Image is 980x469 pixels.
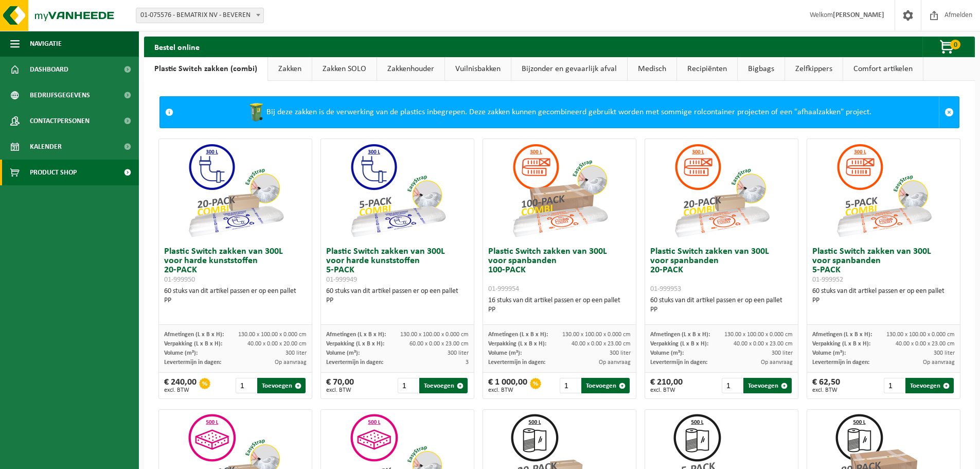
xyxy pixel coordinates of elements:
input: 1 [236,378,257,393]
button: Toevoegen [905,378,954,393]
span: excl. BTW [164,387,197,393]
span: excl. BTW [326,387,354,393]
input: 1 [884,378,905,393]
img: 01-999952 [832,139,935,242]
div: € 210,00 [650,378,683,393]
div: PP [812,296,955,305]
span: 40.00 x 0.00 x 23.00 cm [572,341,631,347]
span: Afmetingen (L x B x H): [326,332,386,338]
a: Zakken [268,57,312,81]
button: Toevoegen [743,378,792,393]
div: 60 stuks van dit artikel passen er op een pallet [164,287,307,305]
input: 1 [722,378,743,393]
span: 300 liter [934,350,955,356]
h2: Bestel online [144,37,210,57]
span: 01-999950 [164,276,195,284]
span: Volume (m³): [812,350,846,356]
div: PP [164,296,307,305]
a: Zelfkippers [785,57,843,81]
a: Recipiënten [677,57,737,81]
span: Op aanvraag [275,359,307,366]
span: Product Shop [30,160,77,185]
div: Bij deze zakken is de verwerking van de plastics inbegrepen. Deze zakken kunnen gecombineerd gebr... [179,97,939,128]
img: 01-999954 [508,139,611,242]
span: Verpakking (L x B x H): [326,341,384,347]
a: Vuilnisbakken [445,57,511,81]
span: 300 liter [448,350,469,356]
img: WB-0240-HPE-GN-50.png [246,102,266,123]
span: Volume (m³): [650,350,684,356]
span: Afmetingen (L x B x H): [164,332,224,338]
span: Levertermijn in dagen: [812,359,869,366]
div: 60 stuks van dit artikel passen er op een pallet [812,287,955,305]
a: Medisch [628,57,676,81]
a: Bijzonder en gevaarlijk afval [511,57,627,81]
a: Sluit melding [939,97,959,128]
span: Verpakking (L x B x H): [650,341,708,347]
span: 3 [466,359,469,366]
span: Levertermijn in dagen: [326,359,383,366]
span: 01-075576 - BEMATRIX NV - BEVEREN [136,8,264,23]
div: € 62,50 [812,378,840,393]
div: 16 stuks van dit artikel passen er op een pallet [488,296,631,315]
h3: Plastic Switch zakken van 300L voor spanbanden 100-PACK [488,247,631,293]
div: 60 stuks van dit artikel passen er op een pallet [650,296,793,315]
span: 01-075576 - BEMATRIX NV - BEVEREN [136,8,263,23]
div: PP [650,305,793,315]
span: excl. BTW [488,387,527,393]
h3: Plastic Switch zakken van 300L voor spanbanden 20-PACK [650,247,793,293]
div: € 240,00 [164,378,197,393]
h3: Plastic Switch zakken van 300L voor harde kunststoffen 20-PACK [164,247,307,284]
span: Kalender [30,134,62,160]
button: Toevoegen [257,378,306,393]
span: 60.00 x 0.00 x 23.00 cm [409,341,469,347]
span: Op aanvraag [761,359,793,366]
span: 130.00 x 100.00 x 0.000 cm [400,332,469,338]
img: 01-999953 [670,139,773,242]
h3: Plastic Switch zakken van 300L voor harde kunststoffen 5-PACK [326,247,469,284]
div: € 70,00 [326,378,354,393]
a: Plastic Switch zakken (combi) [144,57,268,81]
div: € 1 000,00 [488,378,527,393]
span: 130.00 x 100.00 x 0.000 cm [238,332,307,338]
h3: Plastic Switch zakken van 300L voor spanbanden 5-PACK [812,247,955,284]
span: 300 liter [286,350,307,356]
span: Op aanvraag [599,359,631,366]
span: Verpakking (L x B x H): [164,341,222,347]
span: Afmetingen (L x B x H): [812,332,872,338]
span: Afmetingen (L x B x H): [488,332,548,338]
a: Comfort artikelen [843,57,923,81]
strong: [PERSON_NAME] [833,11,884,19]
span: Volume (m³): [488,350,522,356]
a: Bigbags [738,57,785,81]
span: 40.00 x 0.00 x 23.00 cm [734,341,793,347]
span: 0 [950,40,960,49]
span: excl. BTW [812,387,840,393]
div: PP [326,296,469,305]
img: 01-999949 [346,139,449,242]
span: Navigatie [30,31,62,57]
span: 130.00 x 100.00 x 0.000 cm [886,332,955,338]
span: 300 liter [610,350,631,356]
span: excl. BTW [650,387,683,393]
span: Verpakking (L x B x H): [488,341,546,347]
span: 01-999954 [488,285,519,293]
a: Zakken SOLO [312,57,377,81]
input: 1 [398,378,419,393]
span: 130.00 x 100.00 x 0.000 cm [562,332,631,338]
span: Levertermijn in dagen: [650,359,707,366]
img: 01-999950 [184,139,287,242]
span: 01-999949 [326,276,357,284]
div: 60 stuks van dit artikel passen er op een pallet [326,287,469,305]
button: Toevoegen [581,378,630,393]
span: Levertermijn in dagen: [488,359,545,366]
span: 01-999952 [812,276,843,284]
span: 01-999953 [650,285,681,293]
a: Zakkenhouder [377,57,444,81]
span: 40.00 x 0.00 x 23.00 cm [896,341,955,347]
span: Levertermijn in dagen: [164,359,221,366]
input: 1 [560,378,581,393]
button: 0 [922,37,974,57]
span: 40.00 x 0.00 x 20.00 cm [247,341,307,347]
span: Dashboard [30,57,68,82]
